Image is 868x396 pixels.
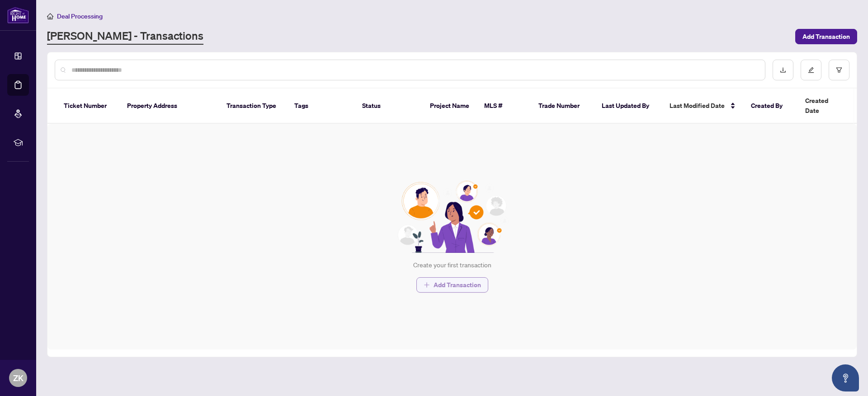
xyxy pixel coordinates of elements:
[594,89,662,124] th: Last Updated By
[744,89,798,124] th: Created By
[829,60,849,80] button: filter
[832,364,859,391] button: Open asap
[47,28,203,45] a: [PERSON_NAME] - Transactions
[802,29,850,44] span: Add Transaction
[801,60,821,80] button: edit
[808,67,814,73] span: edit
[47,13,53,19] span: home
[219,89,287,124] th: Transaction Type
[477,89,531,124] th: MLS #
[7,7,29,23] img: logo
[531,89,594,124] th: Trade Number
[413,260,491,270] div: Create your first transaction
[13,372,24,384] span: ZK
[287,89,355,124] th: Tags
[795,29,857,44] button: Add Transaction
[355,89,423,124] th: Status
[394,181,510,253] img: Null State Icon
[424,282,430,288] span: plus
[805,96,843,116] span: Created Date
[798,89,861,124] th: Created Date
[773,60,793,80] button: download
[416,277,488,293] button: Add Transaction
[57,89,120,124] th: Ticket Number
[423,89,477,124] th: Project Name
[670,101,725,111] span: Last Modified Date
[780,67,786,73] span: download
[836,67,842,73] span: filter
[120,89,219,124] th: Property Address
[662,89,744,124] th: Last Modified Date
[57,12,103,20] span: Deal Processing
[434,278,481,292] span: Add Transaction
